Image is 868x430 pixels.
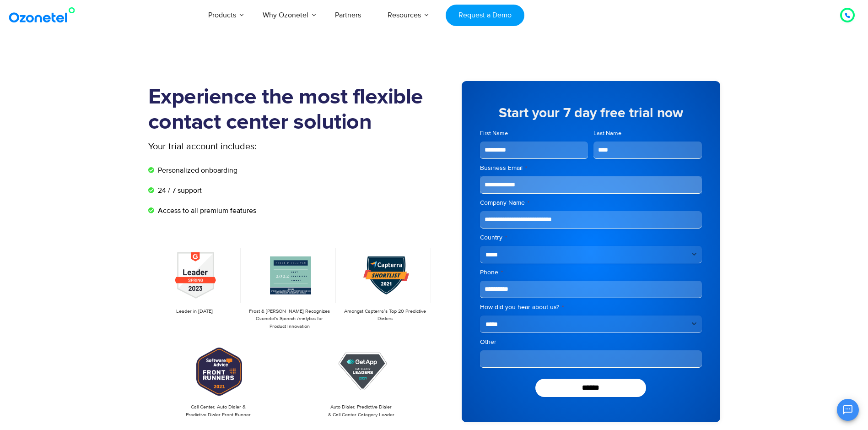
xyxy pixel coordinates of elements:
h1: Experience the most flexible contact center solution [148,85,434,135]
label: Phone [480,268,702,277]
label: First Name [480,129,588,138]
span: Personalized onboarding [156,165,237,176]
span: Access to all premium features [156,205,256,216]
a: Request a Demo [446,5,524,26]
button: Open chat [837,399,859,421]
p: Leader in [DATE] [153,308,236,316]
label: Country [480,233,702,242]
label: Last Name [593,129,702,138]
label: How did you hear about us? [480,303,702,312]
label: Business Email [480,163,702,173]
p: Call Center, Auto Dialer & Predictive Dialer Front Runner [153,403,284,419]
label: Company Name [480,198,702,207]
h5: Start your 7 day free trial now [480,106,702,120]
p: Amongst Capterra’s Top 20 Predictive Dialers [343,308,426,323]
p: Auto Dialer, Predictive Dialer & Call Center Category Leader [296,403,427,419]
span: 24 / 7 support [156,185,202,196]
p: Your trial account includes: [148,140,366,153]
p: Frost & [PERSON_NAME] Recognizes Ozonetel's Speech Analytics for Product Innovation [248,308,331,331]
label: Other [480,337,702,347]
